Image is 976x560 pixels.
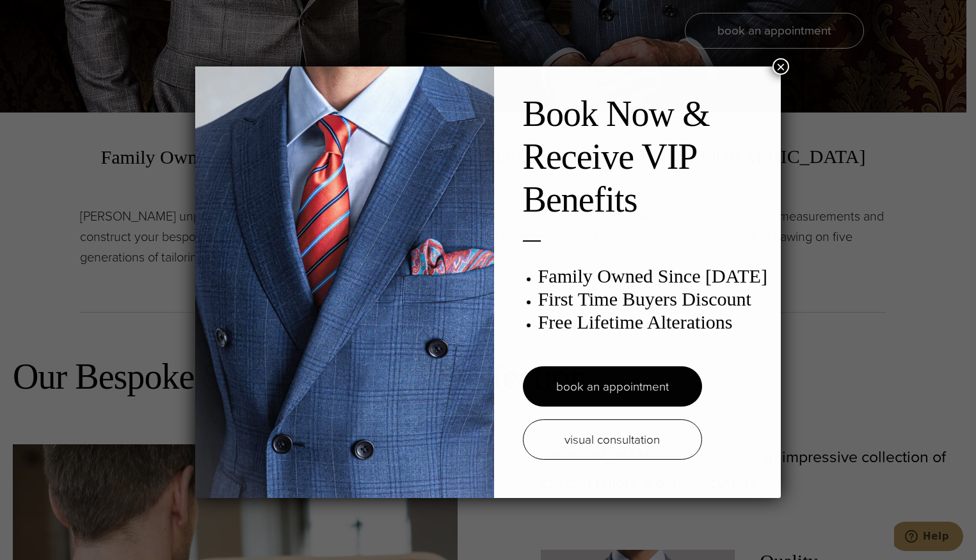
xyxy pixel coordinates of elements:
a: book an appointment [523,366,702,407]
h3: Free Lifetime Alterations [538,311,768,334]
a: visual consultation [523,419,702,460]
button: Close [772,58,789,75]
h2: Book Now & Receive VIP Benefits [523,93,768,222]
span: Help [29,9,55,20]
h3: Family Owned Since [DATE] [538,265,768,288]
h3: First Time Buyers Discount [538,288,768,311]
